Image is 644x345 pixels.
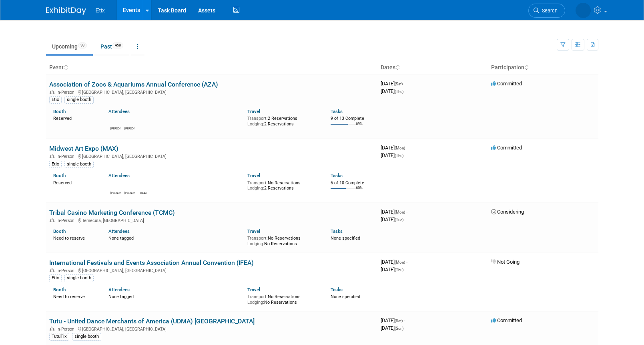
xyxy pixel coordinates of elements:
[49,259,254,266] a: International Festivals and Events Association Annual Convention (IFEA)
[395,146,405,150] span: (Mon)
[247,236,268,241] span: Transport:
[108,287,130,293] a: Attendees
[247,179,319,191] div: No Reservations 2 Reservations
[488,61,598,75] th: Participation
[381,209,407,215] span: [DATE]
[49,209,175,216] a: Tribal Casino Marketing Conference (TCMC)
[247,234,319,246] div: No Reservations No Reservations
[64,96,94,103] div: single booth
[110,126,120,131] div: Todd Pryor
[49,96,62,103] div: Etix
[53,228,66,234] a: Booth
[53,109,66,114] a: Booth
[247,228,260,234] a: Travel
[138,190,148,195] div: Case DeBusk
[381,145,407,151] span: [DATE]
[53,173,66,178] a: Booth
[53,179,97,186] div: Reserved
[528,4,565,18] a: Search
[491,209,524,215] span: Considering
[125,181,134,190] img: Scott Greeban
[94,39,129,54] a: Past458
[395,82,403,86] span: (Sat)
[125,116,134,126] img: Wendy Beasley
[247,241,264,246] span: Lodging:
[72,333,101,340] div: single booth
[50,154,54,158] img: In-Person Event
[331,173,343,178] a: Tasks
[49,153,374,159] div: [GEOGRAPHIC_DATA], [GEOGRAPHIC_DATA]
[356,122,363,133] td: 69%
[395,260,405,264] span: (Mon)
[247,180,268,186] span: Transport:
[395,153,403,158] span: (Thu)
[247,114,319,127] div: 2 Reservations 2 Reservations
[247,109,260,114] a: Travel
[64,161,94,168] div: single booth
[331,294,360,299] span: None specified
[395,210,405,214] span: (Mon)
[112,42,123,48] span: 458
[395,89,403,94] span: (Thu)
[356,186,363,197] td: 60%
[539,8,558,14] span: Search
[46,7,86,15] img: ExhibitDay
[491,145,522,151] span: Committed
[331,109,343,114] a: Tasks
[49,89,374,95] div: [GEOGRAPHIC_DATA], [GEOGRAPHIC_DATA]
[247,294,268,299] span: Transport:
[124,190,134,195] div: Scott Greeban
[395,218,403,222] span: (Tue)
[331,228,343,234] a: Tasks
[110,190,120,195] div: Jared McEntire
[53,114,97,121] div: Reserved
[56,268,77,273] span: In-Person
[247,293,319,305] div: No Reservations No Reservations
[247,186,264,191] span: Lodging:
[404,317,405,323] span: -
[331,287,343,293] a: Tasks
[46,61,377,75] th: Event
[50,268,54,272] img: In-Person Event
[108,234,241,241] div: None tagged
[108,293,241,300] div: None tagged
[53,234,97,241] div: Need to reserve
[64,274,94,282] div: single booth
[395,319,403,323] span: (Sat)
[111,181,120,190] img: Jared McEntire
[49,217,374,223] div: Temecula, [GEOGRAPHIC_DATA]
[491,259,520,265] span: Not Going
[381,259,407,265] span: [DATE]
[491,317,522,323] span: Committed
[331,180,374,186] div: 6 of 10 Complete
[381,216,403,222] span: [DATE]
[139,181,148,190] img: Case DeBusk
[247,173,260,178] a: Travel
[247,300,264,305] span: Lodging:
[406,209,407,215] span: -
[50,218,54,222] img: In-Person Event
[50,327,54,331] img: In-Person Event
[404,81,405,87] span: -
[53,287,66,293] a: Booth
[381,88,403,94] span: [DATE]
[56,90,77,95] span: In-Person
[247,287,260,293] a: Travel
[56,327,77,332] span: In-Person
[64,64,68,71] a: Sort by Event Name
[46,39,93,54] a: Upcoming38
[49,145,118,152] a: Midwest Art Expo (MAX)
[381,152,403,158] span: [DATE]
[247,121,264,127] span: Lodging:
[49,267,374,273] div: [GEOGRAPHIC_DATA], [GEOGRAPHIC_DATA]
[406,145,407,151] span: -
[53,293,97,300] div: Need to reserve
[406,259,407,265] span: -
[49,81,218,88] a: Association of Zoos & Aquariums Annual Conference (AZA)
[247,116,268,121] span: Transport:
[124,126,134,131] div: Wendy Beasley
[331,116,374,121] div: 9 of 13 Complete
[381,81,405,87] span: [DATE]
[108,173,130,178] a: Attendees
[50,90,54,94] img: In-Person Event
